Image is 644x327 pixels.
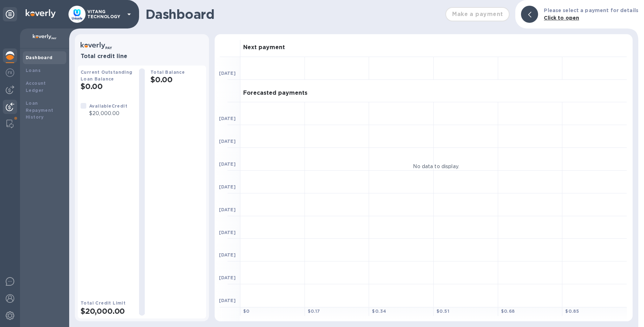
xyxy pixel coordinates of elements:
[219,116,236,121] b: [DATE]
[501,308,515,314] b: $ 0.68
[81,307,133,316] h2: $20,000.00
[413,162,459,170] p: No data to display.
[243,44,285,51] h3: Next payment
[26,68,41,73] b: Loans
[150,75,203,84] h2: $0.00
[145,7,442,22] h1: Dashboard
[26,100,53,120] b: Loan Repayment History
[219,298,236,303] b: [DATE]
[81,300,126,306] b: Total Credit Limit
[26,55,53,60] b: Dashboard
[565,308,579,314] b: $ 0.85
[219,71,236,76] b: [DATE]
[26,9,56,18] img: Logo
[26,81,46,93] b: Account Ledger
[81,69,133,82] b: Current Outstanding Loan Balance
[219,230,236,235] b: [DATE]
[89,110,127,117] p: $20,000.00
[219,207,236,212] b: [DATE]
[219,161,236,167] b: [DATE]
[89,103,127,109] b: Available Credit
[81,53,203,60] h3: Total credit line
[219,139,236,144] b: [DATE]
[544,15,579,21] b: Click to open
[87,9,123,19] p: VITANG TECHNOLOGY
[6,68,14,77] img: Foreign exchange
[219,275,236,280] b: [DATE]
[81,82,133,91] h2: $0.00
[436,308,449,314] b: $ 0.51
[243,90,307,97] h3: Forecasted payments
[243,308,250,314] b: $ 0
[308,308,320,314] b: $ 0.17
[372,308,386,314] b: $ 0.34
[544,7,638,13] b: Please select a payment for details
[219,252,236,258] b: [DATE]
[3,7,17,21] div: Unpin categories
[219,184,236,190] b: [DATE]
[150,69,185,75] b: Total Balance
